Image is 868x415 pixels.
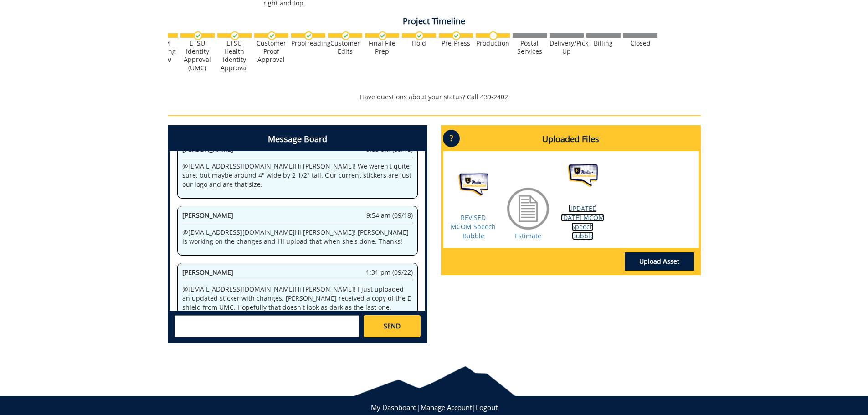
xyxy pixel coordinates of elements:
[254,39,288,64] div: Customer Proof Approval
[476,39,510,47] div: Production
[443,128,699,151] h4: Uploaded Files
[439,39,473,47] div: Pre-Press
[443,130,460,147] p: ?
[231,31,239,40] img: checkmark
[341,31,350,40] img: checkmark
[371,403,417,412] a: My Dashboard
[182,162,413,189] p: @ [EMAIL_ADDRESS][DOMAIN_NAME] Hi [PERSON_NAME]! We weren't quite sure, but maybe around 4" wide ...
[561,204,604,240] a: UPDATED [DATE] MCOM Speech Bubble
[364,315,420,337] a: SEND
[328,39,362,56] div: Customer Edits
[384,322,401,331] span: SEND
[182,285,413,321] p: @ [EMAIL_ADDRESS][DOMAIN_NAME] Hi [PERSON_NAME]! I just uploaded an updated sticker with changes....
[402,39,436,47] div: Hold
[625,252,694,271] a: Upload Asset
[182,268,233,277] span: [PERSON_NAME]
[378,31,387,40] img: checkmark
[515,231,541,240] a: Estimate
[267,31,276,40] img: checkmark
[623,39,657,47] div: Closed
[586,39,621,47] div: Billing
[194,31,202,40] img: checkmark
[421,403,472,412] a: Manage Account
[217,39,252,72] div: ETSU Health Identity Approval
[168,17,701,26] h4: Project Timeline
[291,39,325,47] div: Proofreading
[513,39,547,56] div: Postal Services
[175,315,359,337] textarea: messageToSend
[182,211,233,220] span: [PERSON_NAME]
[451,213,496,240] a: REVISED MCOM Speech Bubble
[304,31,313,40] img: checkmark
[452,31,461,40] img: checkmark
[365,39,399,56] div: Final File Prep
[489,31,498,40] img: no
[366,268,413,277] span: 1:31 pm (09/22)
[180,39,215,72] div: ETSU Identity Approval (UMC)
[182,228,413,246] p: @ [EMAIL_ADDRESS][DOMAIN_NAME] Hi [PERSON_NAME]! [PERSON_NAME] is working on the changes and I'll...
[366,211,413,220] span: 9:54 am (09/18)
[415,31,424,40] img: checkmark
[170,128,425,151] h4: Message Board
[168,92,701,102] p: Have questions about your status? Call 439-2402
[476,403,498,412] a: Logout
[550,39,584,56] div: Delivery/Pick Up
